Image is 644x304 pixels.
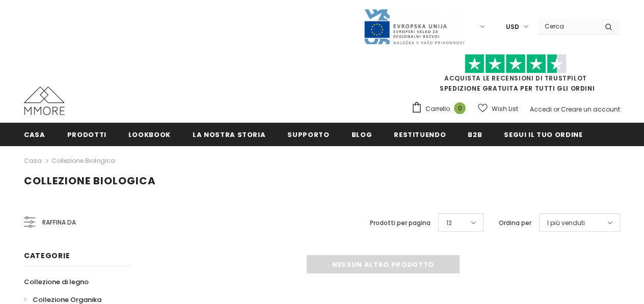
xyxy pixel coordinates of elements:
span: Carrello [425,104,450,114]
span: supporto [287,130,329,140]
span: USD [506,22,519,32]
a: Casa [24,155,42,167]
input: Search Site [539,19,597,34]
span: Collezione di legno [24,277,89,287]
a: Casa [24,123,45,146]
span: or [553,105,559,114]
label: Prodotti per pagina [370,218,431,228]
span: Casa [24,130,45,140]
a: Lookbook [128,123,171,146]
span: 0 [454,102,466,114]
span: Restituendo [394,130,446,140]
a: Javni Razpis [363,22,465,31]
a: supporto [287,123,329,146]
span: B2B [468,130,482,140]
label: Ordina per [499,218,531,228]
img: Javni Razpis [363,8,465,45]
span: Lookbook [128,130,171,140]
a: La nostra storia [193,123,265,146]
span: SPEDIZIONE GRATUITA PER TUTTI GLI ORDINI [411,59,620,93]
a: Collezione di legno [24,273,89,291]
img: Casi MMORE [24,87,65,115]
a: Carrello 0 [411,101,471,117]
span: Segui il tuo ordine [504,130,582,140]
a: Prodotti [67,123,106,146]
a: Creare un account [561,105,620,114]
img: Fidati di Pilot Stars [465,54,567,74]
a: Restituendo [394,123,446,146]
span: Prodotti [67,130,106,140]
a: Wish List [478,100,518,118]
span: Raffina da [42,217,76,228]
a: B2B [468,123,482,146]
span: La nostra storia [193,130,265,140]
span: 12 [446,218,452,228]
a: Blog [352,123,372,146]
span: Collezione biologica [24,174,156,188]
span: I più venduti [547,218,585,228]
span: Wish List [492,104,518,114]
a: Segui il tuo ordine [504,123,582,146]
a: Collezione biologica [51,156,115,165]
span: Categorie [24,251,70,261]
a: Acquista le recensioni di TrustPilot [444,74,587,82]
a: Accedi [530,105,552,114]
span: Blog [352,130,372,140]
